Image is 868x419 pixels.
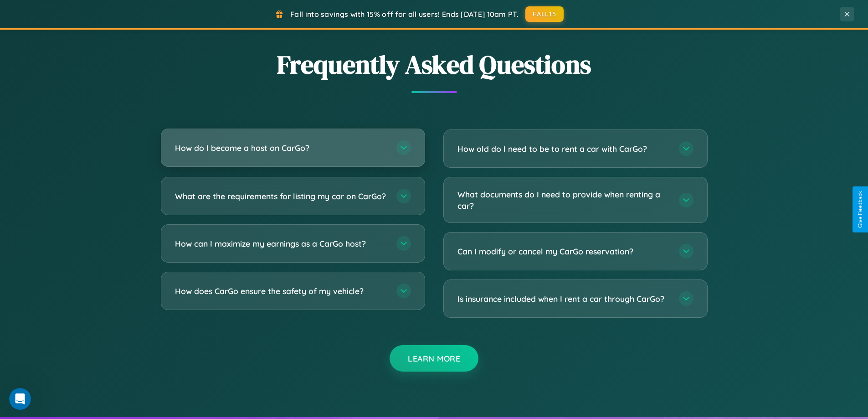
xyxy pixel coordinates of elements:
h3: How does CarGo ensure the safety of my vehicle? [175,285,387,297]
h3: How old do I need to be to rent a car with CarGo? [457,143,670,155]
h3: What are the requirements for listing my car on CarGo? [175,191,387,202]
button: FALL15 [525,6,564,22]
h3: How can I maximize my earnings as a CarGo host? [175,238,387,249]
h3: Can I modify or cancel my CarGo reservation? [457,246,670,257]
iframe: Intercom live chat [9,388,31,410]
span: Fall into savings with 15% off for all users! Ends [DATE] 10am PT. [290,10,519,19]
div: Give Feedback [857,191,863,228]
h3: What documents do I need to provide when renting a car? [457,189,670,211]
h2: Frequently Asked Questions [161,47,708,82]
h3: Is insurance included when I rent a car through CarGo? [457,293,670,305]
button: Learn More [390,345,478,372]
h3: How do I become a host on CarGo? [175,142,387,154]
